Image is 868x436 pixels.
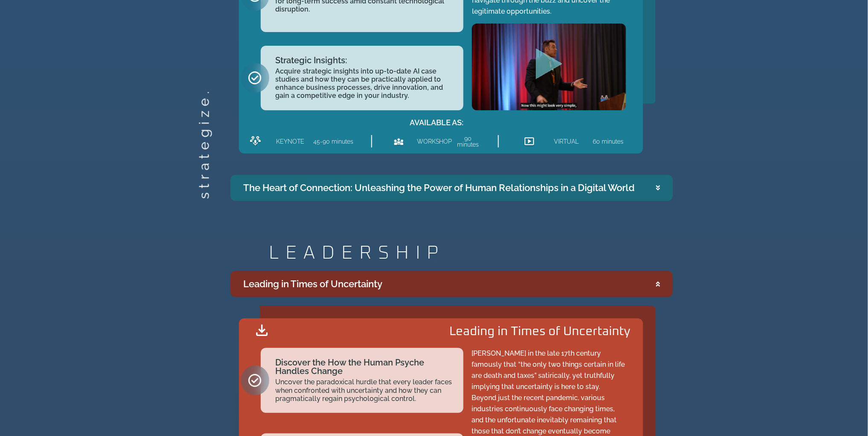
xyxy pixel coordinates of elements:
summary: Leading in Times of Uncertainty [230,271,673,297]
h2: Acquire strategic insights into up-to-date AI case studies and how they can be practically applie... [275,67,455,100]
summary: The Heart of Connection: Unleashing the Power of Human Relationships in a Digital World [230,175,673,201]
h2: AVAILABLE AS: [243,119,630,127]
h2: KEYNOTE [276,138,304,144]
h2: Discover the How the Human Psyche Handles Change [275,358,455,375]
h2: VIRTUAL [554,138,579,144]
h2: 60 minutes [593,138,623,144]
h2: Strategic Insights: [275,56,455,65]
h2: strategize. [198,185,211,199]
h2: WORKSHOP [417,138,446,144]
div: The Heart of Connection: Unleashing the Power of Human Relationships in a Digital World [243,181,635,195]
h2: Leading in Times of Uncertainty [449,326,630,338]
h2: Uncover the paradoxical hurdle that every leader faces when confronted with uncertainty and how t... [275,378,455,403]
h2: 90 minutes [455,136,481,147]
h2: 45-90 minutes [314,138,354,144]
div: Leading in Times of Uncertainty [243,277,382,291]
div: Play Video [532,48,566,85]
h2: LEADERSHIP [269,244,673,262]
